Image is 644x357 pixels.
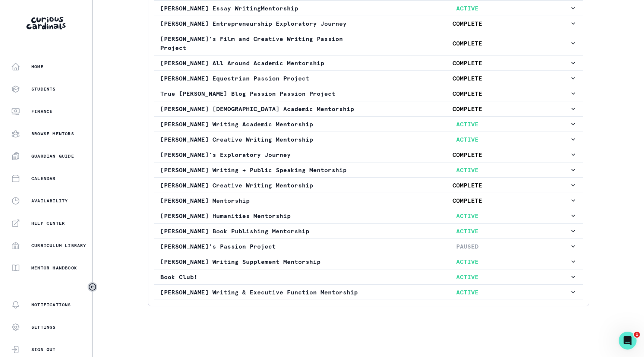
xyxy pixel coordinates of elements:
button: Book Club!ACTIVE [154,269,583,284]
p: [PERSON_NAME] Creative Writing Mentorship [160,135,365,144]
p: COMPLETE [365,181,569,190]
p: COMPLETE [365,89,569,98]
p: Curriculum Library [31,243,86,249]
p: ACTIVE [365,227,569,236]
p: ACTIVE [365,120,569,129]
p: True [PERSON_NAME] Blog Passion Passion Project [160,89,365,98]
p: Home [31,64,44,70]
p: ACTIVE [365,4,569,13]
p: COMPLETE [365,59,569,67]
p: COMPLETE [365,74,569,83]
p: [PERSON_NAME]'s Exploratory Journey [160,150,365,159]
span: 1 [634,332,640,338]
button: [PERSON_NAME] Creative Writing MentorshipACTIVE [154,132,583,147]
p: [PERSON_NAME] Humanities Mentorship [160,211,365,220]
button: [PERSON_NAME] Creative Writing MentorshipCOMPLETE [154,178,583,193]
p: Browse Mentors [31,131,74,137]
button: [PERSON_NAME] All Around Academic MentorshipCOMPLETE [154,56,583,70]
p: COMPLETE [365,104,569,113]
img: Curious Cardinals Logo [26,17,66,29]
iframe: Intercom live chat [619,332,637,350]
p: Help Center [31,220,65,226]
button: [PERSON_NAME] Humanities MentorshipACTIVE [154,208,583,223]
p: ACTIVE [365,165,569,174]
button: [PERSON_NAME] Writing + Public Speaking MentorshipACTIVE [154,162,583,177]
p: ACTIVE [365,211,569,220]
p: PAUSED [365,242,569,251]
p: COMPLETE [365,19,569,28]
button: [PERSON_NAME] Equestrian Passion ProjectCOMPLETE [154,71,583,86]
p: Guardian Guide [31,153,74,159]
p: [PERSON_NAME] Essay WritingMentorship [160,4,365,13]
button: [PERSON_NAME] Book Publishing MentorshipACTIVE [154,224,583,238]
p: Calendar [31,176,56,181]
p: ACTIVE [365,257,569,266]
p: [PERSON_NAME]'s Passion Project [160,242,365,251]
p: ACTIVE [365,288,569,297]
button: [PERSON_NAME] Writing & Executive Function MentorshipACTIVE [154,285,583,300]
p: [PERSON_NAME] Writing Supplement Mentorship [160,257,365,266]
button: [PERSON_NAME] Writing Supplement MentorshipACTIVE [154,254,583,269]
p: Sign Out [31,347,56,353]
p: [PERSON_NAME] Entrepreneurship Exploratory Journey [160,19,365,28]
p: Finance [31,108,53,114]
p: ACTIVE [365,135,569,144]
p: Book Club! [160,272,365,281]
p: ACTIVE [365,272,569,281]
button: [PERSON_NAME] Writing Academic MentorshipACTIVE [154,117,583,132]
p: [PERSON_NAME] Equestrian Passion Project [160,74,365,83]
button: [PERSON_NAME] [DEMOGRAPHIC_DATA] Academic MentorshipCOMPLETE [154,101,583,116]
p: Students [31,86,56,92]
p: [PERSON_NAME]'s Film and Creative Writing Passion Project [160,34,365,52]
p: Notifications [31,302,71,308]
p: [PERSON_NAME] Book Publishing Mentorship [160,227,365,236]
button: [PERSON_NAME] Entrepreneurship Exploratory JourneyCOMPLETE [154,16,583,31]
p: [PERSON_NAME] Writing + Public Speaking Mentorship [160,165,365,174]
p: COMPLETE [365,150,569,159]
button: Toggle sidebar [88,282,97,292]
button: [PERSON_NAME]'s Exploratory JourneyCOMPLETE [154,147,583,162]
button: [PERSON_NAME] MentorshipCOMPLETE [154,193,583,208]
button: [PERSON_NAME]'s Film and Creative Writing Passion ProjectCOMPLETE [154,31,583,55]
button: True [PERSON_NAME] Blog Passion Passion ProjectCOMPLETE [154,86,583,101]
p: COMPLETE [365,196,569,205]
p: [PERSON_NAME] All Around Academic Mentorship [160,59,365,67]
p: [PERSON_NAME] Mentorship [160,196,365,205]
button: [PERSON_NAME]'s Passion ProjectPAUSED [154,239,583,254]
p: [PERSON_NAME] Writing Academic Mentorship [160,120,365,129]
p: [PERSON_NAME] Writing & Executive Function Mentorship [160,288,365,297]
p: [PERSON_NAME] [DEMOGRAPHIC_DATA] Academic Mentorship [160,104,365,113]
p: Availability [31,198,68,204]
p: [PERSON_NAME] Creative Writing Mentorship [160,181,365,190]
button: [PERSON_NAME] Essay WritingMentorshipACTIVE [154,1,583,16]
p: Settings [31,324,56,330]
p: Mentor Handbook [31,265,77,271]
p: COMPLETE [365,39,569,48]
